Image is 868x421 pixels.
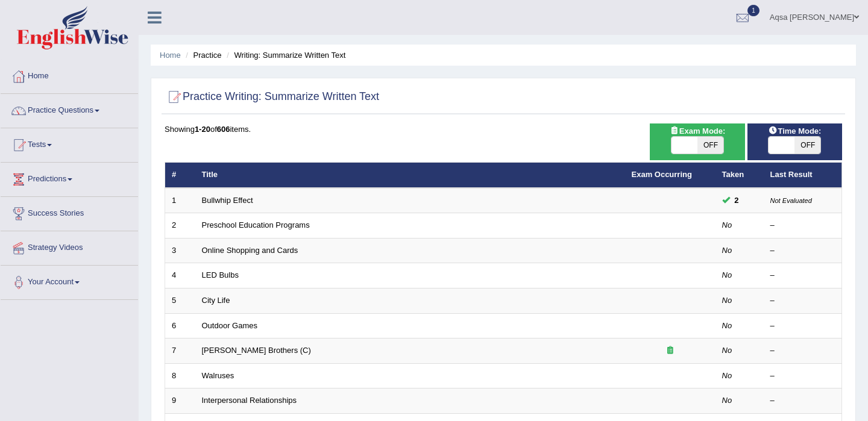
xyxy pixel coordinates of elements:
[632,345,709,357] div: Exam occurring question
[224,49,345,61] li: Writing: Summarize Written Text
[202,220,310,229] a: Preschool Education Programs
[202,196,253,205] a: Bullwhip Effect
[722,270,732,279] em: No
[165,238,195,263] td: 3
[202,396,297,405] a: Interpersonal Relationships
[165,363,195,388] td: 8
[1,163,138,193] a: Predictions
[1,60,138,90] a: Home
[195,163,625,188] th: Title
[1,197,138,227] a: Success Stories
[715,163,764,188] th: Taken
[665,125,730,137] span: Exam Mode:
[160,51,181,60] a: Home
[1,128,138,158] a: Tests
[770,295,835,307] div: –
[1,266,138,296] a: Your Account
[722,296,732,305] em: No
[770,197,812,204] small: Not Evaluated
[165,123,842,135] div: Showing of items.
[722,220,732,229] em: No
[722,346,732,355] em: No
[202,270,239,279] a: LED Bulbs
[770,395,835,407] div: –
[165,163,195,188] th: #
[202,371,234,380] a: Walruses
[202,321,258,330] a: Outdoor Games
[165,263,195,288] td: 4
[165,88,379,106] h2: Practice Writing: Summarize Written Text
[202,246,298,255] a: Online Shopping and Cards
[763,125,826,137] span: Time Mode:
[770,320,835,332] div: –
[165,388,195,414] td: 9
[165,313,195,338] td: 6
[202,346,311,355] a: [PERSON_NAME] Brothers (C)
[770,245,835,257] div: –
[165,288,195,314] td: 5
[650,123,744,160] div: Show exams occurring in exams
[165,188,195,213] td: 1
[722,321,732,330] em: No
[217,125,230,134] b: 606
[202,296,230,305] a: City Life
[1,94,138,124] a: Practice Questions
[794,137,820,154] span: OFF
[770,345,835,357] div: –
[747,5,759,16] span: 1
[195,125,210,134] b: 1-20
[722,396,732,405] em: No
[722,371,732,380] em: No
[632,170,692,179] a: Exam Occurring
[770,270,835,281] div: –
[770,220,835,231] div: –
[722,246,732,255] em: No
[165,213,195,239] td: 2
[764,163,842,188] th: Last Result
[183,49,221,61] li: Practice
[1,231,138,261] a: Strategy Videos
[770,370,835,382] div: –
[165,338,195,364] td: 7
[697,137,723,154] span: OFF
[730,194,744,207] span: You can still take this question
